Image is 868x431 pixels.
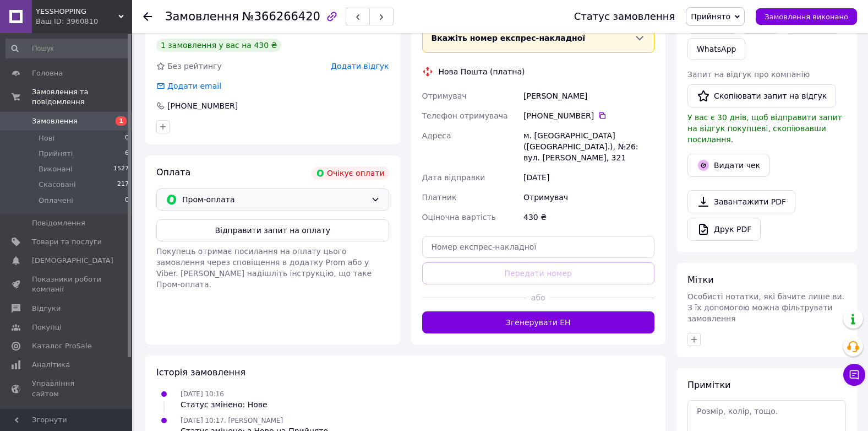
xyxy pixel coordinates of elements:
[687,113,842,144] span: У вас є 30 днів, щоб відправити запит на відгук покупцеві, скопіювавши посилання.
[182,193,367,206] span: Пром-оплата
[156,167,190,177] span: Оплата
[166,100,239,111] div: [PHONE_NUMBER]
[843,364,865,386] button: Чат з покупцем
[242,10,320,23] span: №366266420
[521,168,657,187] div: [DATE]
[166,80,222,91] div: Додати email
[765,13,848,21] span: Замовлення виконано
[687,292,844,323] span: Особисті нотатки, які бачите лише ви. З їх допомогою можна фільтрувати замовлення
[36,17,132,26] div: Ваш ID: 3960810
[523,110,654,121] div: [PHONE_NUMBER]
[36,7,118,17] span: YESSHOPPING
[312,166,389,180] div: Очікує оплати
[156,219,389,241] button: Відправити запит на оплату
[6,39,130,58] input: Пошук
[574,11,675,22] div: Статус замовлення
[422,213,496,222] span: Оціночна вартість
[39,149,73,159] span: Прийняті
[181,399,268,410] div: Статус змінено: Нове
[32,256,113,266] span: [DEMOGRAPHIC_DATA]
[687,274,714,285] span: Мітки
[527,292,550,303] span: або
[521,86,657,106] div: [PERSON_NAME]
[756,8,857,25] button: Замовлення виконано
[167,62,222,71] span: Без рейтингу
[32,116,78,126] span: Замовлення
[39,133,54,143] span: Нові
[125,133,129,143] span: 0
[32,68,63,78] span: Головна
[691,12,730,21] span: Прийнято
[422,193,457,202] span: Платник
[113,164,129,174] span: 1527
[39,180,76,190] span: Скасовані
[521,207,657,227] div: 430 ₴
[687,70,810,79] span: Запит на відгук про компанію
[422,311,655,333] button: Згенерувати ЕН
[422,236,655,258] input: Номер експрес-накладної
[156,247,372,289] span: Покупець отримає посилання на оплату цього замовлення через сповіщення в додатку Prom або у Viber...
[181,390,224,398] span: [DATE] 10:16
[32,304,61,314] span: Відгуки
[436,66,528,77] div: Нова Пошта (платна)
[521,187,657,207] div: Отримувач
[156,367,245,378] span: Історія замовлення
[32,218,85,228] span: Повідомлення
[687,218,761,241] a: Друк PDF
[422,173,485,182] span: Дата відправки
[32,237,102,247] span: Товари та послуги
[165,10,239,23] span: Замовлення
[32,379,102,398] span: Управління сайтом
[32,408,102,428] span: Гаманець компанії
[687,38,745,60] a: WhatsApp
[687,154,769,177] button: Видати чек
[422,131,451,140] span: Адреса
[39,164,73,174] span: Виконані
[32,87,132,107] span: Замовлення та повідомлення
[432,34,586,42] span: Вкажіть номер експрес-накладної
[422,91,467,100] span: Отримувач
[116,116,127,126] span: 1
[687,190,795,213] a: Завантажити PDF
[422,111,508,120] span: Телефон отримувача
[125,196,129,206] span: 0
[32,341,91,351] span: Каталог ProSale
[39,196,73,206] span: Оплачені
[156,39,281,52] div: 1 замовлення у вас на 430 ₴
[32,274,102,294] span: Показники роботи компанії
[117,180,129,190] span: 217
[521,126,657,168] div: м. [GEOGRAPHIC_DATA] ([GEOGRAPHIC_DATA].), №26: вул. [PERSON_NAME], 321
[125,149,129,159] span: 6
[181,417,283,424] span: [DATE] 10:17, [PERSON_NAME]
[687,380,730,390] span: Примітки
[155,80,222,91] div: Додати email
[687,84,836,107] button: Скопіювати запит на відгук
[331,62,389,71] span: Додати відгук
[143,11,152,22] div: Повернутися назад
[32,322,62,332] span: Покупці
[32,360,70,370] span: Аналітика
